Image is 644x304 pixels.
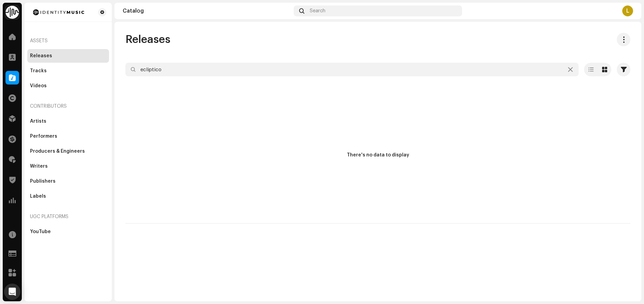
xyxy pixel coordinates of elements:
[27,64,109,78] re-m-nav-item: Tracks
[30,149,85,154] div: Producers & Engineers
[30,179,56,184] div: Publishers
[27,115,109,128] re-m-nav-item: Artists
[27,174,109,188] re-m-nav-item: Publishers
[30,229,51,234] div: YouTube
[30,194,46,199] div: Labels
[310,8,325,14] span: Search
[30,119,46,124] div: Artists
[27,79,109,93] re-m-nav-item: Videos
[27,189,109,203] re-m-nav-item: Labels
[27,209,109,225] re-a-nav-header: UGC Platforms
[5,5,19,19] img: 0f74c21f-6d1c-4dbc-9196-dbddad53419e
[347,152,409,159] div: There's no data to display
[30,8,87,16] img: 185c913a-8839-411b-a7b9-bf647bcb215e
[30,53,52,59] div: Releases
[622,5,633,16] div: L
[125,63,579,76] input: Search
[30,83,47,89] div: Videos
[27,98,109,115] re-a-nav-header: Contributors
[27,33,109,49] re-a-nav-header: Assets
[27,49,109,63] re-m-nav-item: Releases
[30,68,47,74] div: Tracks
[125,33,170,46] span: Releases
[30,164,48,169] div: Writers
[27,225,109,239] re-m-nav-item: YouTube
[4,284,20,300] div: Open Intercom Messenger
[123,8,291,14] div: Catalog
[30,134,57,139] div: Performers
[27,159,109,173] re-m-nav-item: Writers
[27,130,109,143] re-m-nav-item: Performers
[27,145,109,158] re-m-nav-item: Producers & Engineers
